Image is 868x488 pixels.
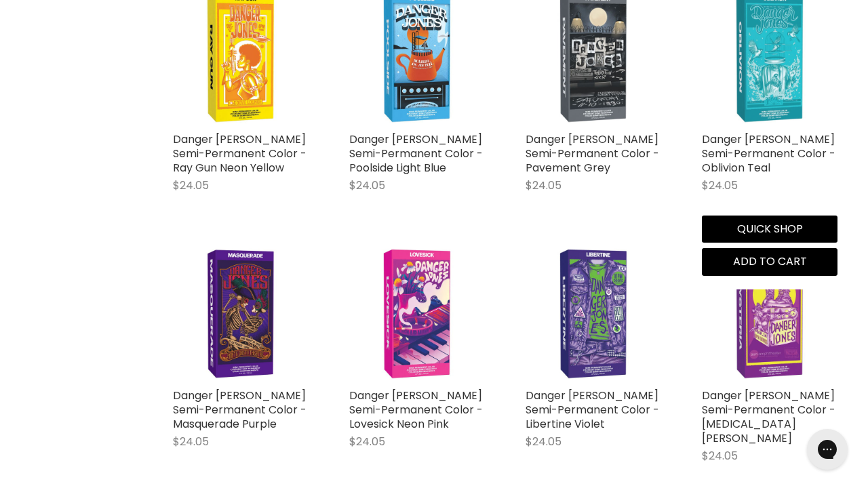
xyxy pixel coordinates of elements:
[526,178,561,193] span: $24.05
[702,246,837,382] img: Danger Jones Semi-Permanent Color - Hysteria Berry
[702,388,835,446] a: Danger [PERSON_NAME] Semi-Permanent Color - [MEDICAL_DATA] [PERSON_NAME]
[349,178,385,193] span: $24.05
[702,248,837,275] button: Add to cart
[349,388,483,432] a: Danger [PERSON_NAME] Semi-Permanent Color - Lovesick Neon Pink
[800,424,854,474] iframe: Gorgias live chat messenger
[173,434,209,449] span: $24.05
[349,246,485,382] img: Danger Jones Semi-Permanent Color - Lovesick Neon Pink
[702,131,835,176] a: Danger [PERSON_NAME] Semi-Permanent Color - Oblivion Teal
[702,216,837,243] button: Quick shop
[733,253,807,269] span: Add to cart
[349,131,483,176] a: Danger [PERSON_NAME] Semi-Permanent Color - Poolside Light Blue
[702,448,738,464] span: $24.05
[526,434,561,449] span: $24.05
[702,178,738,193] span: $24.05
[526,246,661,382] img: Danger Jones Semi-Permanent Color - Libertine Violet
[349,434,385,449] span: $24.05
[526,388,659,432] a: Danger [PERSON_NAME] Semi-Permanent Color - Libertine Violet
[173,246,309,382] img: Danger Jones Semi-Permanent Color - Masquerade Purple
[173,388,307,432] a: Danger [PERSON_NAME] Semi-Permanent Color - Masquerade Purple
[173,178,209,193] span: $24.05
[526,131,659,176] a: Danger [PERSON_NAME] Semi-Permanent Color - Pavement Grey
[173,131,307,176] a: Danger [PERSON_NAME] Semi-Permanent Color - Ray Gun Neon Yellow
